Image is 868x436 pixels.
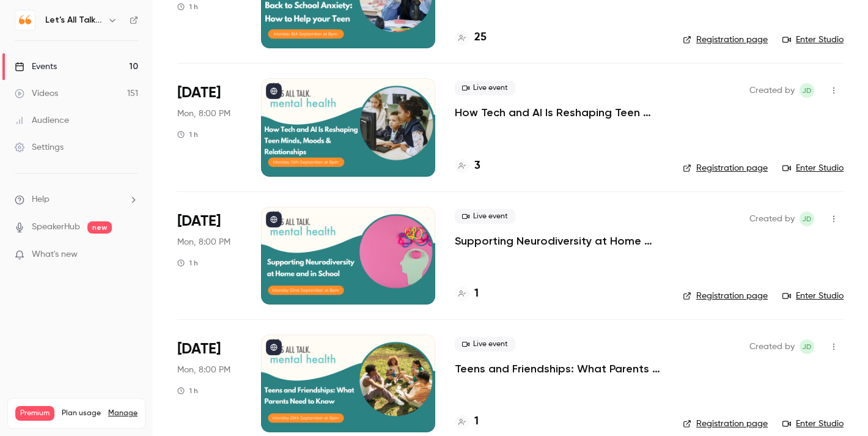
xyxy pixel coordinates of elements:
[177,334,241,432] div: Sep 29 Mon, 8:00 PM (Europe/London)
[177,212,221,231] span: [DATE]
[802,339,812,354] span: JD
[782,418,844,430] a: Enter Studio
[455,81,515,95] span: Live event
[177,258,198,268] div: 1 h
[177,130,198,139] div: 1 h
[800,83,814,98] span: Jenni Dunn
[62,408,101,418] span: Plan usage
[177,2,198,12] div: 1 h
[474,158,480,174] h4: 3
[177,339,221,359] span: [DATE]
[455,105,663,120] a: How Tech and AI Is Reshaping Teen Minds, Moods & Relationships
[455,234,663,248] a: Supporting Neurodiversity at Home and in School
[177,108,230,120] span: Mon, 8:00 PM
[177,207,241,305] div: Sep 22 Mon, 8:00 PM (Europe/London)
[455,337,515,352] span: Live event
[177,236,230,248] span: Mon, 8:00 PM
[177,364,230,376] span: Mon, 8:00 PM
[474,413,479,430] h4: 1
[15,141,64,153] div: Settings
[455,158,480,174] a: 3
[15,406,54,421] span: Premium
[455,209,515,224] span: Live event
[32,193,50,206] span: Help
[32,248,78,261] span: What's new
[749,212,795,226] span: Created by
[782,290,844,302] a: Enter Studio
[15,61,57,73] div: Events
[455,361,663,376] a: Teens and Friendships: What Parents Need to Know
[800,339,814,354] span: Jenni Dunn
[123,249,138,260] iframe: Noticeable Trigger
[45,14,103,26] h6: Let's All Talk Mental Health
[683,162,768,174] a: Registration page
[15,114,69,127] div: Audience
[15,193,138,206] li: help-dropdown-opener
[455,29,487,46] a: 25
[749,339,795,354] span: Created by
[683,290,768,302] a: Registration page
[455,413,479,430] a: 1
[87,221,112,234] span: new
[15,87,58,100] div: Videos
[800,212,814,226] span: Jenni Dunn
[474,29,487,46] h4: 25
[683,34,768,46] a: Registration page
[15,10,35,30] img: Let's All Talk Mental Health
[108,408,138,418] a: Manage
[32,221,80,234] a: SpeakerHub
[177,83,221,103] span: [DATE]
[683,418,768,430] a: Registration page
[802,212,812,226] span: JD
[177,386,198,396] div: 1 h
[455,286,479,302] a: 1
[782,34,844,46] a: Enter Studio
[782,162,844,174] a: Enter Studio
[749,83,795,98] span: Created by
[802,83,812,98] span: JD
[177,78,241,176] div: Sep 15 Mon, 8:00 PM (Europe/London)
[474,286,479,302] h4: 1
